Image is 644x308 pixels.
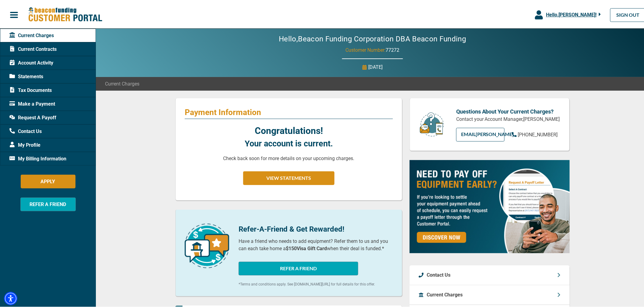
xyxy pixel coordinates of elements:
[4,291,17,304] div: Accessibility Menu
[261,33,484,42] h2: Hello, Beacon Funding Corporation DBA Beacon Funding
[105,79,139,86] span: Current Charges
[223,154,355,161] p: Check back soon for more details on your upcoming charges.
[410,159,570,252] img: payoff-ad-px.jpg
[9,44,57,52] span: Current Contracts
[9,72,43,79] span: Statements
[255,123,323,136] p: Congratulations!
[346,46,386,52] span: Customer Number:
[9,154,66,161] span: My Billing Information
[239,280,393,286] p: *Terms and conditions apply. See [DOMAIN_NAME][URL] for full details for this offer.
[185,222,229,267] img: refer-a-friend-icon.png
[20,196,76,210] button: REFER A FRIEND
[9,99,55,107] span: Make a Payment
[512,130,558,137] a: [PHONE_NUMBER]
[239,261,358,274] button: REFER A FRIEND
[9,31,54,38] span: Current Charges
[418,111,446,136] img: customer-service.png
[9,113,56,120] span: Request A Payoff
[286,244,327,250] b: $150 Visa Gift Card
[9,58,53,65] span: Account Activity
[185,106,393,116] p: Payment Information
[243,170,334,184] button: VIEW STATEMENTS
[368,62,383,70] p: [DATE]
[9,127,42,134] span: Contact Us
[21,173,75,187] button: APPLY
[28,6,102,21] img: Beacon Funding Customer Portal Logo
[9,86,52,93] span: Tax Documents
[518,131,558,136] span: [PHONE_NUMBER]
[239,222,393,233] p: Refer-A-Friend & Get Rewarded!
[245,136,333,149] p: Your account is current.
[456,106,560,114] p: Questions About Your Current Charges?
[427,270,450,278] p: Contact Us
[427,290,463,297] p: Current Charges
[9,140,40,148] span: My Profile
[456,114,560,122] p: Contact your Account Manager, [PERSON_NAME]
[239,236,393,251] p: Have a friend who needs to add equipment? Refer them to us and you can each take home a when thei...
[386,46,400,52] span: 77272
[546,11,597,16] span: Hello, [PERSON_NAME] !
[456,127,505,140] a: EMAIL[PERSON_NAME]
